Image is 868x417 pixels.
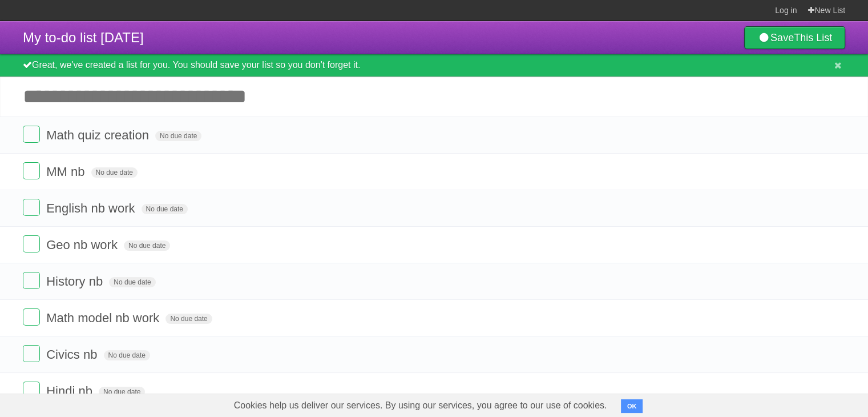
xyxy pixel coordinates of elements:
[23,199,40,216] label: Done
[223,394,619,417] span: Cookies help us deliver our services. By using our services, you agree to our use of cookies.
[23,235,40,252] label: Done
[23,162,40,179] label: Done
[46,201,138,215] span: English nb work
[23,382,40,399] label: Done
[23,272,40,289] label: Done
[23,345,40,362] label: Done
[124,240,170,251] span: No due date
[104,350,150,360] span: No due date
[99,387,145,397] span: No due date
[46,384,95,398] span: Hindi nb
[46,238,120,252] span: Geo nb work
[155,131,201,141] span: No due date
[46,274,106,288] span: History nb
[46,311,162,325] span: Math model nb work
[23,30,144,45] span: My to-do list [DATE]
[46,165,87,179] span: MM nb
[744,26,845,49] a: SaveThis List
[142,204,188,214] span: No due date
[46,347,100,362] span: Civics nb
[91,167,138,178] span: No due date
[23,126,40,143] label: Done
[109,277,155,287] span: No due date
[165,314,212,324] span: No due date
[621,399,643,413] button: OK
[794,32,832,43] b: This List
[46,128,152,142] span: Math quiz creation
[23,308,40,326] label: Done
